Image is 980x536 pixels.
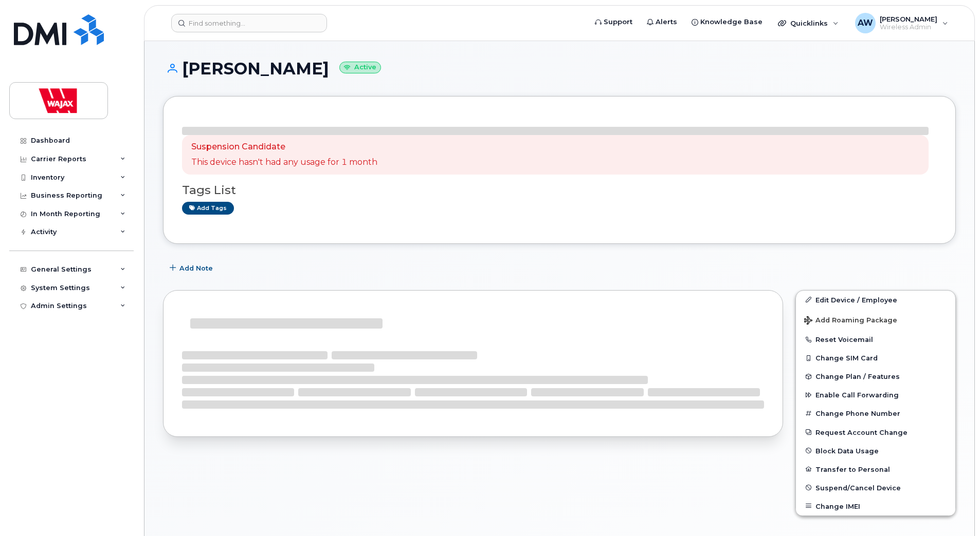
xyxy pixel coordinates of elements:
[179,263,213,273] span: Add Note
[796,309,955,330] button: Add Roaming Package
[796,442,955,460] button: Block Data Usage
[796,367,955,386] button: Change Plan / Features
[815,484,901,491] span: Suspend/Cancel Device
[796,349,955,367] button: Change SIM Card
[815,373,900,380] span: Change Plan / Features
[796,404,955,423] button: Change Phone Number
[182,184,937,197] h3: Tags List
[796,386,955,404] button: Enable Call Forwarding
[796,497,955,515] button: Change IMEI
[796,330,955,349] button: Reset Voicemail
[804,316,897,326] span: Add Roaming Package
[339,62,381,73] small: Active
[191,141,377,153] p: Suspension Candidate
[796,460,955,478] button: Transfer to Personal
[796,291,955,309] a: Edit Device / Employee
[191,157,377,168] p: This device hasn't had any usage for 1 month
[796,423,955,442] button: Request Account Change
[163,259,222,278] button: Add Note
[163,60,956,78] h1: [PERSON_NAME]
[182,202,234,215] a: Add tags
[815,391,899,399] span: Enable Call Forwarding
[796,478,955,497] button: Suspend/Cancel Device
